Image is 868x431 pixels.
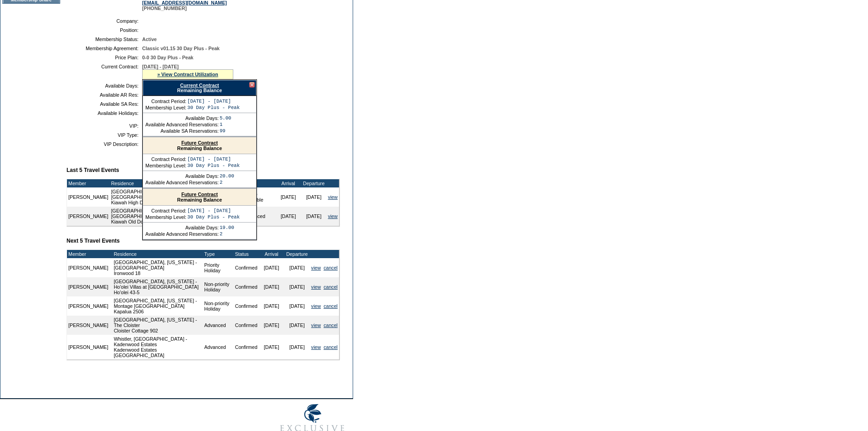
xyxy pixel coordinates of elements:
td: [PERSON_NAME] [67,207,110,226]
b: Last 5 Travel Events [67,167,119,173]
td: Arrival [259,250,284,258]
td: Departure [284,250,310,258]
a: » View Contract Utilization [157,72,218,77]
a: view [311,265,321,270]
td: [PERSON_NAME] [67,277,110,296]
a: view [311,303,321,309]
td: Space Available [242,187,276,207]
div: Remaining Balance [143,137,256,154]
a: view [311,284,321,290]
span: Classic v01.15 30 Day Plus - Peak [142,46,220,51]
td: Membership Level: [145,105,186,110]
td: 20.00 [220,173,234,179]
td: Available Days: [145,173,219,179]
td: Membership Level: [145,163,186,168]
div: Remaining Balance [143,80,257,96]
td: Confirmed [234,316,259,335]
a: view [311,344,321,350]
td: Available Days: [145,115,219,121]
td: 19.00 [220,225,234,230]
a: Future Contract [181,192,218,197]
td: Member [67,179,110,187]
a: cancel [324,344,338,350]
td: VIP Description: [70,141,139,147]
td: Contract Period: [145,99,186,104]
td: [DATE] [284,277,310,296]
td: [GEOGRAPHIC_DATA], [US_STATE] - Ho'olei Villas at [GEOGRAPHIC_DATA] Ho'olei 43-5 [113,277,203,296]
td: Advanced [242,207,276,226]
div: Remaining Balance [143,189,256,206]
td: [GEOGRAPHIC_DATA], [US_STATE] - The Cloister Cloister Cottage 902 [113,316,203,335]
td: [DATE] [259,296,284,316]
span: 0-0 30 Day Plus - Peak [142,55,194,60]
a: cancel [324,322,338,328]
td: Confirmed [234,258,259,277]
td: Residence [113,250,203,258]
td: [DATE] [284,296,310,316]
span: [DATE] - [DATE] [142,64,179,69]
td: [PERSON_NAME] [67,187,110,207]
td: Available AR Res: [70,92,139,98]
td: [DATE] [259,258,284,277]
td: Company: [70,18,139,24]
td: Confirmed [234,296,259,316]
td: 2 [220,231,234,237]
td: Available Advanced Reservations: [145,231,219,237]
td: [GEOGRAPHIC_DATA], [US_STATE] - Montage [GEOGRAPHIC_DATA] Kapalua 2506 [113,296,203,316]
td: [PERSON_NAME] [67,316,110,335]
a: cancel [324,284,338,290]
td: [GEOGRAPHIC_DATA], [US_STATE] - [GEOGRAPHIC_DATA] Ironwood 18 [113,258,203,277]
td: [DATE] [259,335,284,359]
td: Advanced [203,316,233,335]
td: Type [242,179,276,187]
td: [DATE] - [DATE] [187,156,240,162]
a: cancel [324,303,338,309]
a: Current Contract [180,83,219,88]
td: Position: [70,27,139,33]
td: [DATE] [276,207,301,226]
td: [DATE] [301,207,327,226]
td: Membership Status: [70,36,139,42]
td: [DATE] - [DATE] [187,208,240,213]
td: Membership Level: [145,214,186,220]
span: Active [142,36,157,42]
td: Confirmed [234,335,259,359]
td: Whistler, [GEOGRAPHIC_DATA] - Kadenwood Estates Kadenwood Estates [GEOGRAPHIC_DATA] [113,335,203,359]
td: Contract Period: [145,208,186,213]
td: Departure [301,179,327,187]
td: Arrival [276,179,301,187]
a: cancel [324,265,338,270]
a: Future Contract [181,140,218,145]
td: Available SA Res: [70,101,139,107]
td: [DATE] - [DATE] [187,99,240,104]
td: Available Holidays: [70,110,139,116]
td: 5.00 [220,115,231,121]
td: 30 Day Plus - Peak [187,105,240,110]
td: 99 [220,128,231,134]
td: VIP Type: [70,132,139,138]
td: Available Days: [70,83,139,88]
td: [PERSON_NAME] [67,335,110,359]
td: Available Days: [145,225,219,230]
td: [PERSON_NAME] [67,296,110,316]
td: [GEOGRAPHIC_DATA], [US_STATE] - [GEOGRAPHIC_DATA], [US_STATE] Kiawah Old Dock 491 [110,207,242,226]
td: Available Advanced Reservations: [145,180,219,185]
td: [PERSON_NAME] [67,258,110,277]
td: [DATE] [259,277,284,296]
td: [DATE] [301,187,327,207]
a: view [328,194,338,200]
td: 30 Day Plus - Peak [187,214,240,220]
td: [DATE] [259,316,284,335]
td: Current Contract: [70,64,139,79]
a: view [328,213,338,219]
td: [DATE] [284,316,310,335]
td: Residence [110,179,242,187]
td: Advanced [203,335,233,359]
td: Confirmed [234,277,259,296]
td: [DATE] [284,258,310,277]
td: Member [67,250,110,258]
td: Membership Agreement: [70,46,139,51]
td: Price Plan: [70,55,139,60]
td: 1 [220,122,231,127]
td: Non-priority Holiday [203,277,233,296]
